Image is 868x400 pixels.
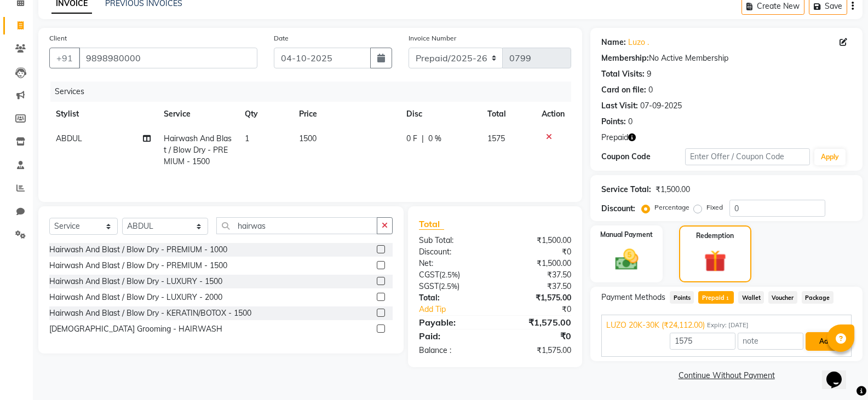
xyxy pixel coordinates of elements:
div: ₹1,575.00 [495,292,579,304]
iframe: chat widget [822,356,857,389]
div: Card on file: [601,84,646,96]
th: Total [481,102,535,126]
div: Points: [601,116,626,127]
span: Prepaid [698,291,734,304]
div: ₹37.50 [495,269,579,281]
div: 9 [647,68,651,80]
div: Hairwash And Blast / Blow Dry - LUXURY - 1500 [49,276,222,287]
th: Service [157,102,238,126]
input: Amount [670,333,735,350]
div: Net: [411,258,495,269]
div: Sub Total: [411,235,495,246]
input: Search by Name/Mobile/Email/Code [79,48,257,68]
div: Hairwash And Blast / Blow Dry - PREMIUM - 1000 [49,244,227,256]
span: CGST [419,270,439,280]
div: ₹37.50 [495,281,579,292]
div: Total: [411,292,495,304]
span: Payment Methods [601,292,665,303]
th: Disc [400,102,481,126]
span: 1 [725,295,731,302]
label: Fixed [706,202,723,212]
div: ₹1,575.00 [495,316,579,329]
label: Redemption [696,231,734,241]
span: Prepaid [601,132,628,143]
th: Action [535,102,571,126]
a: Luzo . [628,37,649,48]
div: Discount: [411,246,495,258]
span: SGST [419,281,439,291]
label: Invoice Number [409,33,456,43]
input: note [738,333,803,350]
div: Last Visit: [601,100,638,112]
div: Service Total: [601,184,651,195]
div: Coupon Code [601,151,685,163]
span: 2.5% [441,270,458,279]
th: Stylist [49,102,157,126]
div: 0 [648,84,653,96]
input: Enter Offer / Coupon Code [685,148,810,165]
button: +91 [49,48,80,68]
span: 1575 [487,134,505,143]
span: Package [802,291,833,304]
span: LUZO 20K-30K (₹24,112.00) [606,320,705,331]
span: Hairwash And Blast / Blow Dry - PREMIUM - 1500 [164,134,232,166]
span: | [422,133,424,144]
span: 1500 [299,134,317,143]
div: ₹0 [509,304,579,315]
div: ( ) [411,269,495,281]
div: ₹0 [495,329,579,343]
div: [DEMOGRAPHIC_DATA] Grooming - HAIRWASH [49,323,222,335]
button: Apply [814,149,846,165]
span: ABDUL [56,134,82,143]
span: Voucher [768,291,797,304]
label: Client [49,33,67,43]
div: 0 [628,116,633,127]
div: Balance : [411,345,495,356]
div: Hairwash And Blast / Blow Dry - LUXURY - 2000 [49,292,222,303]
div: ₹1,500.00 [656,184,690,195]
input: Search or Scan [216,217,377,234]
span: 2.5% [441,282,457,291]
div: Hairwash And Blast / Blow Dry - KERATIN/BOTOX - 1500 [49,308,251,319]
div: Paid: [411,329,495,343]
div: Payable: [411,316,495,329]
th: Price [292,102,400,126]
div: Membership: [601,53,649,64]
div: ₹0 [495,246,579,258]
div: No Active Membership [601,53,852,64]
div: Name: [601,37,626,48]
label: Manual Payment [600,230,653,240]
div: Services [50,82,579,102]
img: _cash.svg [608,246,646,273]
label: Percentage [654,202,689,212]
div: Discount: [601,203,635,215]
div: ₹1,500.00 [495,258,579,269]
span: Expiry: [DATE] [707,321,749,330]
button: Add [806,332,846,351]
div: Total Visits: [601,68,645,80]
span: 0 F [406,133,417,144]
div: 07-09-2025 [640,100,682,112]
span: 1 [245,134,249,143]
img: _gift.svg [697,247,733,275]
div: ₹1,575.00 [495,345,579,356]
a: Continue Without Payment [593,370,860,381]
div: ( ) [411,281,495,292]
div: Hairwash And Blast / Blow Dry - PREMIUM - 1500 [49,260,227,271]
span: Wallet [738,291,764,304]
span: Points [670,291,694,304]
div: ₹1,500.00 [495,235,579,246]
a: Add Tip [411,304,509,315]
span: Total [419,218,444,230]
th: Qty [238,102,292,126]
label: Date [274,33,289,43]
span: 0 % [428,133,441,144]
